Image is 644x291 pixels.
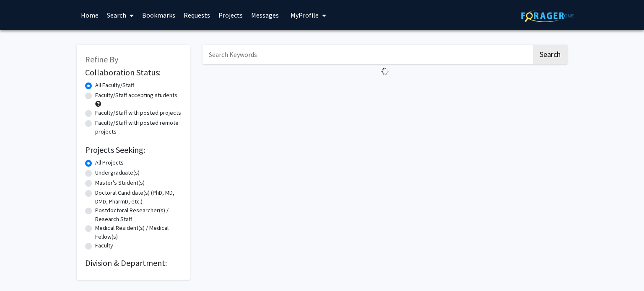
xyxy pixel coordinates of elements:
[85,67,182,77] h2: Collaboration Status:
[95,81,134,90] label: All Faculty/Staff
[85,145,182,155] h2: Projects Seeking:
[203,79,567,98] nav: Page navigation
[95,158,124,167] label: All Projects
[521,9,574,22] img: ForagerOne Logo
[103,0,138,30] a: Search
[95,168,140,177] label: Undergraduate(s)
[95,206,182,224] label: Postdoctoral Researcher(s) / Research Staff
[85,258,182,268] h2: Division & Department:
[95,241,113,250] label: Faculty
[533,45,567,64] button: Search
[95,91,177,100] label: Faculty/Staff accepting students
[95,188,182,206] label: Doctoral Candidate(s) (PhD, MD, DMD, PharmD, etc.)
[203,45,532,64] input: Search Keywords
[95,224,182,241] label: Medical Resident(s) / Medical Fellow(s)
[95,118,182,136] label: Faculty/Staff with posted remote projects
[179,0,214,30] a: Requests
[291,11,319,19] span: My Profile
[85,54,118,64] span: Refine By
[247,0,283,30] a: Messages
[95,178,145,187] label: Master's Student(s)
[214,0,247,30] a: Projects
[138,0,179,30] a: Bookmarks
[77,0,103,30] a: Home
[95,108,181,117] label: Faculty/Staff with posted projects
[378,64,392,79] img: Loading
